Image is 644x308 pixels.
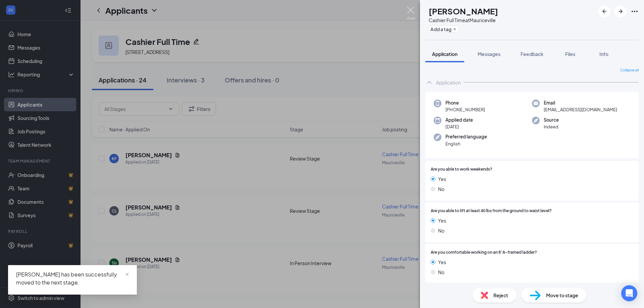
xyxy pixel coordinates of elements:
span: Are you comfortable working on an 8' A-framed ladder? [431,249,537,256]
svg: Ellipses [631,7,639,15]
svg: ArrowRight [616,7,625,15]
svg: ChevronUp [425,78,433,86]
span: [EMAIL_ADDRESS][DOMAIN_NAME] [544,106,617,113]
button: ArrowRight [614,5,627,17]
span: Info [599,51,608,57]
div: Cashier Full Time at Mauriceville [429,17,498,23]
span: Application [432,51,458,57]
span: Yes [438,175,446,183]
span: Email [544,100,617,106]
span: Move to stage [546,292,578,299]
button: PlusAdd a tag [429,25,459,33]
span: Are you able to work weekends? [431,166,492,173]
span: [DATE] [445,123,473,130]
span: Messages [478,51,500,57]
span: Are you able to lift at least 40 lbs from the ground to waist level? [431,208,552,214]
div: [PERSON_NAME] has been successfully moved to the next stage. [16,270,129,287]
span: English [445,140,487,147]
span: Source [544,117,559,123]
svg: Plus [453,27,457,31]
span: Phone [445,100,485,106]
span: Applied date [445,117,473,123]
h1: [PERSON_NAME] [429,5,498,17]
span: Reject [493,292,508,299]
button: ArrowLeftNew [598,5,610,17]
span: Feedback [521,51,543,57]
span: close [125,272,129,277]
span: Indeed [544,123,559,130]
span: Collapse all [620,68,639,73]
span: Files [565,51,575,57]
span: Preferred language [445,133,487,140]
svg: ArrowLeftNew [600,7,608,15]
div: Application [436,79,461,86]
div: Open Intercom Messenger [621,285,637,301]
span: No [438,268,444,276]
span: Yes [438,217,446,224]
span: Yes [438,258,446,266]
span: [PHONE_NUMBER] [445,106,485,113]
span: No [438,227,444,234]
span: No [438,185,444,193]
